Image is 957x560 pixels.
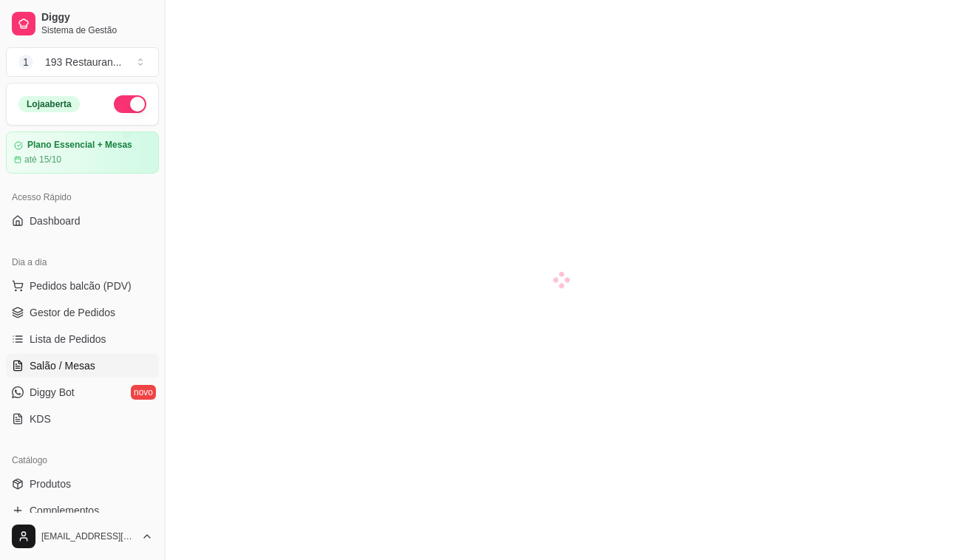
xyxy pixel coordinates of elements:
a: Salão / Mesas [6,354,159,378]
span: [EMAIL_ADDRESS][DOMAIN_NAME] [41,530,135,542]
a: Dashboard [6,209,159,233]
a: Plano Essencial + Mesasaté 15/10 [6,132,159,174]
button: Select a team [6,47,159,77]
article: até 15/10 [24,154,61,165]
button: [EMAIL_ADDRESS][DOMAIN_NAME] [6,519,159,554]
span: 1 [18,55,33,69]
span: Salão / Mesas [30,358,95,373]
div: Loja aberta [18,96,80,112]
div: Acesso Rápido [6,185,159,209]
a: Lista de Pedidos [6,327,159,351]
span: Complementos [30,503,99,518]
a: Diggy Botnovo [6,380,159,404]
span: Diggy [41,11,153,24]
button: Alterar Status [114,95,146,113]
button: Pedidos balcão (PDV) [6,274,159,298]
a: Complementos [6,499,159,522]
a: KDS [6,407,159,431]
span: Pedidos balcão (PDV) [30,279,132,293]
a: Produtos [6,472,159,496]
div: Catálogo [6,448,159,472]
span: KDS [30,412,51,426]
span: Lista de Pedidos [30,332,106,346]
span: Diggy Bot [30,385,75,400]
a: Gestor de Pedidos [6,301,159,324]
span: Produtos [30,477,71,491]
span: Sistema de Gestão [41,24,153,36]
span: Dashboard [30,214,81,228]
article: Plano Essencial + Mesas [27,140,132,151]
div: Dia a dia [6,250,159,274]
span: Gestor de Pedidos [30,305,115,320]
a: DiggySistema de Gestão [6,6,159,41]
div: 193 Restauran ... [45,55,122,69]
